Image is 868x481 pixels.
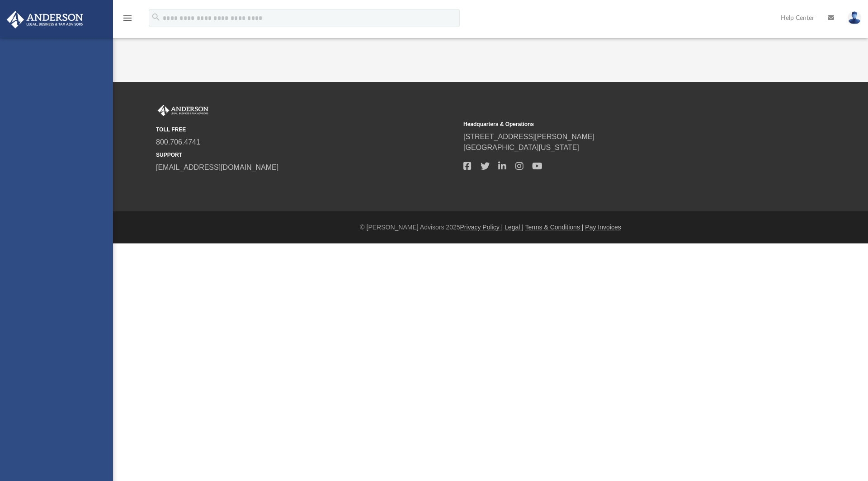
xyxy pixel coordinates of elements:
[585,224,621,231] a: Pay Invoices
[463,120,764,128] small: Headquarters & Operations
[460,224,503,231] a: Privacy Policy |
[156,138,200,146] a: 800.706.4741
[4,11,86,28] img: Anderson Advisors Platinum Portal
[848,11,861,24] img: User Pic
[156,126,457,134] small: TOLL FREE
[156,151,457,159] small: SUPPORT
[463,133,594,140] a: [STREET_ADDRESS][PERSON_NAME]
[122,17,133,23] a: menu
[122,13,133,23] i: menu
[525,224,584,231] a: Terms & Conditions |
[505,224,524,231] a: Legal |
[113,223,868,232] div: © [PERSON_NAME] Advisors 2025
[156,163,278,171] a: [EMAIL_ADDRESS][DOMAIN_NAME]
[156,105,210,117] img: Anderson Advisors Platinum Portal
[151,12,161,22] i: search
[463,144,579,151] a: [GEOGRAPHIC_DATA][US_STATE]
